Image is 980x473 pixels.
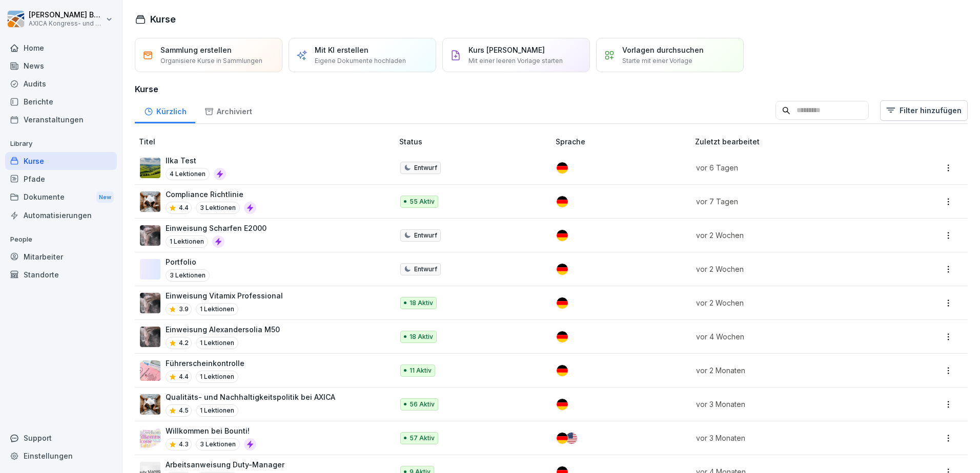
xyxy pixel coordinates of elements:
[140,225,160,246] img: jv301s4mrmu3cx6evk8n7gue.png
[695,136,898,147] p: Zuletzt bearbeitet
[139,136,395,147] p: Titel
[5,152,117,170] a: Kurse
[96,191,114,203] div: New
[696,433,886,443] p: vor 3 Monaten
[196,404,238,417] p: 1 Lektionen
[195,97,261,123] div: Archiviert
[166,392,335,402] p: Qualitäts- und Nachhaltigkeitspolitik bei AXICA
[5,75,117,93] a: Audits
[166,168,210,180] p: 4 Lektionen
[166,155,226,166] p: Ilka Test
[166,235,208,248] p: 1 Lektionen
[196,438,240,450] p: 3 Lektionen
[140,191,160,212] img: m6azt6by63mj5b74vcaonl5f.png
[696,365,886,376] p: vor 2 Monaten
[696,230,886,241] p: vor 2 Wochen
[160,56,262,66] p: Organisiere Kurse in Sammlungen
[5,266,117,284] a: Standorte
[5,39,117,57] a: Home
[5,248,117,266] a: Mitarbeiter
[196,337,238,349] p: 1 Lektionen
[557,196,568,207] img: de.svg
[556,136,691,147] p: Sprache
[696,331,886,342] p: vor 4 Wochen
[166,223,267,233] p: Einweisung Scharfen E2000
[5,136,117,152] p: Library
[5,206,117,224] a: Automatisierungen
[166,256,210,267] p: Portfolio
[179,372,189,381] p: 4.4
[410,366,432,375] p: 11 Aktiv
[696,162,886,173] p: vor 6 Tagen
[166,358,244,369] p: Führerscheinkontrolle
[140,394,160,415] img: r1d5yf18y2brqtocaitpazkm.png
[696,196,886,207] p: vor 7 Tagen
[5,188,117,207] a: DokumenteNew
[5,188,117,207] div: Dokumente
[166,459,284,470] p: Arbeitsanweisung Duty-Manager
[410,197,435,206] p: 55 Aktiv
[557,297,568,309] img: de.svg
[5,93,117,111] div: Berichte
[166,189,256,200] p: Compliance Richtlinie
[5,170,117,188] a: Pfade
[557,331,568,342] img: de.svg
[5,111,117,128] a: Veranstaltungen
[557,264,568,275] img: de.svg
[150,12,176,26] h1: Kurse
[414,231,437,240] p: Entwurf
[196,303,238,315] p: 1 Lektionen
[135,83,968,95] h3: Kurse
[166,290,283,301] p: Einweisung Vitamix Professional
[468,56,563,66] p: Mit einer leeren Vorlage starten
[557,433,568,444] img: de.svg
[196,202,240,214] p: 3 Lektionen
[179,203,189,212] p: 4.4
[566,433,577,444] img: us.svg
[410,434,435,443] p: 57 Aktiv
[410,400,435,409] p: 56 Aktiv
[5,429,117,447] div: Support
[5,447,117,465] a: Einstellungen
[696,297,886,308] p: vor 2 Wochen
[414,163,437,173] p: Entwurf
[166,425,256,436] p: Willkommen bei Bounti!
[557,162,568,174] img: de.svg
[140,327,160,347] img: kr10s27pyqr9zptkmwfo66n3.png
[557,365,568,376] img: de.svg
[468,45,545,55] p: Kurs [PERSON_NAME]
[179,406,189,415] p: 4.5
[880,100,968,121] button: Filter hinzufügen
[160,45,232,55] p: Sammlung erstellen
[179,338,189,348] p: 4.2
[622,56,692,66] p: Starte mit einer Vorlage
[140,428,160,448] img: ezoyesrutavjy0yb17ox1s6s.png
[414,265,437,274] p: Entwurf
[622,45,704,55] p: Vorlagen durchsuchen
[410,298,433,308] p: 18 Aktiv
[196,371,238,383] p: 1 Lektionen
[166,269,210,282] p: 3 Lektionen
[399,136,552,147] p: Status
[315,45,369,55] p: Mit KI erstellen
[557,230,568,241] img: de.svg
[5,231,117,248] p: People
[140,293,160,313] img: ji0aiyxvbyz8tq3ggjp5v0yx.png
[179,440,189,449] p: 4.3
[179,305,189,314] p: 3.9
[140,360,160,381] img: tysqa3kn17sbof1d0u0endyv.png
[410,332,433,341] p: 18 Aktiv
[135,97,195,123] a: Kürzlich
[696,399,886,410] p: vor 3 Monaten
[696,264,886,274] p: vor 2 Wochen
[557,399,568,410] img: de.svg
[5,57,117,75] div: News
